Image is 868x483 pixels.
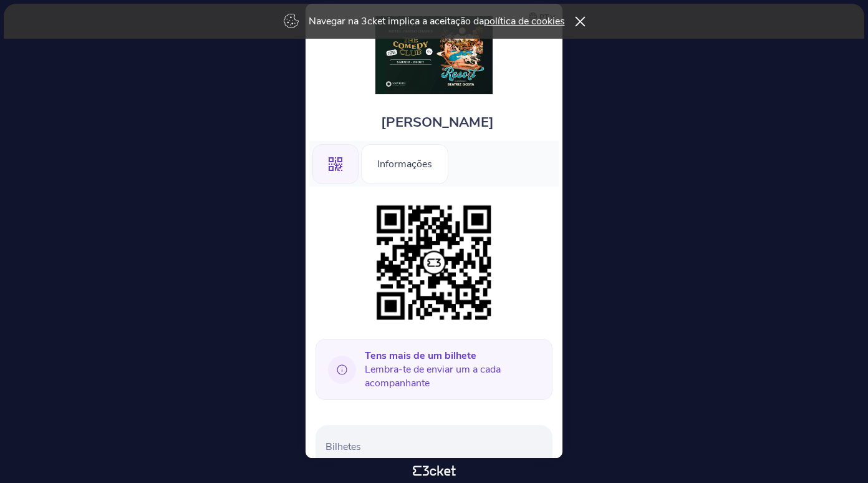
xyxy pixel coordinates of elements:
img: The Comedy Club Chaves - Beatriz Gosta [375,16,493,94]
div: Informações [361,144,448,184]
b: Tens mais de um bilhete [365,349,476,363]
img: b6a8eba313914ff4a36802fe19c39305.png [370,199,498,326]
a: política de cookies [484,14,565,28]
a: Informações [361,156,448,170]
p: Navegar na 3cket implica a aceitação da [309,14,565,28]
p: Bilhetes [325,440,547,454]
span: [PERSON_NAME] [381,113,494,132]
span: Lembra-te de enviar um a cada acompanhante [365,349,542,390]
